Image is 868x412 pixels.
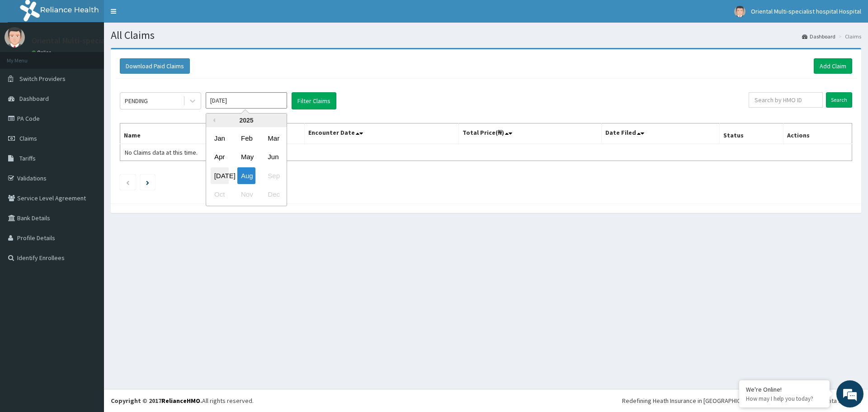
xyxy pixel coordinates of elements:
a: Online [32,49,53,56]
div: Choose June 2025 [264,149,282,166]
a: Next page [146,178,149,186]
div: Choose February 2025 [237,130,255,147]
th: Actions [783,123,852,144]
h1: All Claims [111,29,861,41]
p: Oriental Multi-specialist hospital Hospital [32,37,179,45]
a: Add Claim [814,58,852,74]
div: month 2025-08 [206,129,287,204]
button: Filter Claims [292,92,336,109]
th: Total Price(₦) [458,123,601,144]
a: RelianceHMO [161,397,200,405]
span: Oriental Multi-specialist hospital Hospital [751,7,861,15]
div: Redefining Heath Insurance in [GEOGRAPHIC_DATA] using Telemedicine and Data Science! [622,396,861,405]
span: Switch Providers [19,75,66,83]
div: Choose March 2025 [264,130,282,147]
div: We're Online! [746,385,823,393]
button: Download Paid Claims [120,58,190,74]
input: Search [826,92,852,108]
strong: Copyright © 2017 . [111,397,202,405]
th: Status [719,123,783,144]
div: Choose July 2025 [211,167,229,184]
a: Previous page [126,178,130,186]
div: Choose August 2025 [237,167,255,184]
footer: All rights reserved. [104,389,868,412]
button: Previous Year [211,118,215,123]
div: Choose April 2025 [211,149,229,166]
span: Dashboard [19,95,49,103]
div: Choose May 2025 [237,149,255,166]
img: User Image [734,6,745,17]
span: Tariffs [19,154,36,162]
th: Date Filed [601,123,719,144]
div: PENDING [125,96,148,105]
img: User Image [5,27,25,47]
a: Dashboard [802,33,835,40]
input: Search by HMO ID [749,92,823,108]
div: 2025 [206,114,287,127]
p: How may I help you today? [746,395,823,403]
input: Select Month and Year [206,92,287,109]
th: Name [120,123,305,144]
span: No Claims data at this time. [125,148,198,156]
th: Encounter Date [304,123,458,144]
span: Claims [19,134,37,142]
li: Claims [836,33,861,40]
div: Choose January 2025 [211,130,229,147]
